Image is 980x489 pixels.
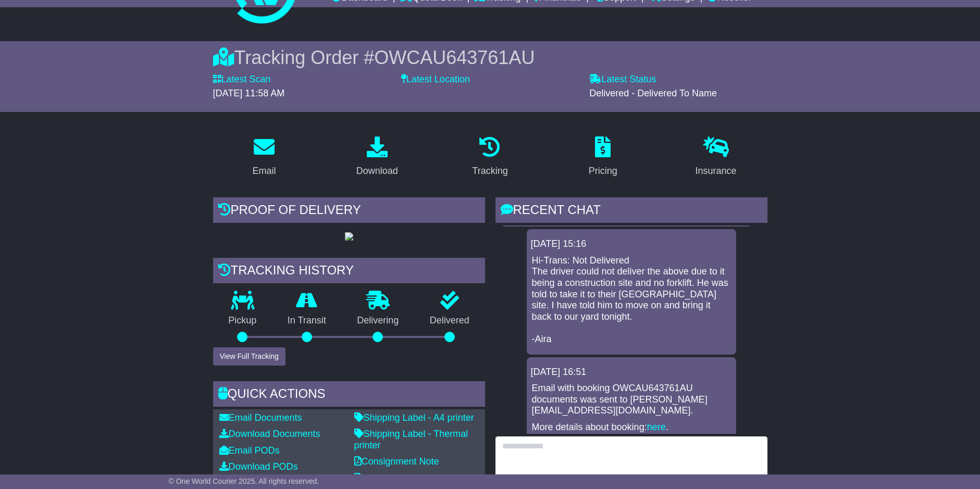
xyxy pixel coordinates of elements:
[465,133,514,182] a: Tracking
[495,197,767,225] div: RECENT CHAT
[689,133,743,182] a: Insurance
[219,412,302,423] a: Email Documents
[213,258,485,286] div: Tracking history
[350,133,405,182] a: Download
[582,133,624,182] a: Pricing
[696,164,737,178] div: Insurance
[354,456,439,467] a: Consignment Note
[272,315,342,327] p: In Transit
[169,477,319,485] span: © One World Courier 2025. All rights reserved.
[532,255,731,345] p: Hi-Trans: Not Delivered The driver could not deliver the above due to it being a construction sit...
[213,197,485,225] div: Proof of Delivery
[374,47,535,68] span: OWCAU643761AU
[213,347,286,366] button: View Full Tracking
[354,412,474,423] a: Shipping Label - A4 printer
[354,473,456,483] a: Original Address Label
[532,422,731,433] p: More details about booking: .
[252,164,276,178] div: Email
[532,383,731,417] p: Email with booking OWCAU643761AU documents was sent to [PERSON_NAME][EMAIL_ADDRESS][DOMAIN_NAME].
[213,46,767,69] div: Tracking Order #
[245,133,282,182] a: Email
[401,74,470,85] label: Latest Location
[356,164,398,178] div: Download
[589,74,656,85] label: Latest Status
[213,88,285,98] span: [DATE] 11:58 AM
[219,445,280,456] a: Email PODs
[213,381,485,409] div: Quick Actions
[589,88,717,98] span: Delivered - Delivered To Name
[531,367,732,378] div: [DATE] 16:51
[354,429,468,450] a: Shipping Label - Thermal printer
[531,239,732,250] div: [DATE] 15:16
[472,164,507,178] div: Tracking
[414,315,485,327] p: Delivered
[219,429,320,439] a: Download Documents
[213,74,271,85] label: Latest Scan
[589,164,617,178] div: Pricing
[342,315,415,327] p: Delivering
[647,422,666,432] a: here
[213,315,272,327] p: Pickup
[219,461,298,472] a: Download PODs
[345,232,353,241] img: GetPodImage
